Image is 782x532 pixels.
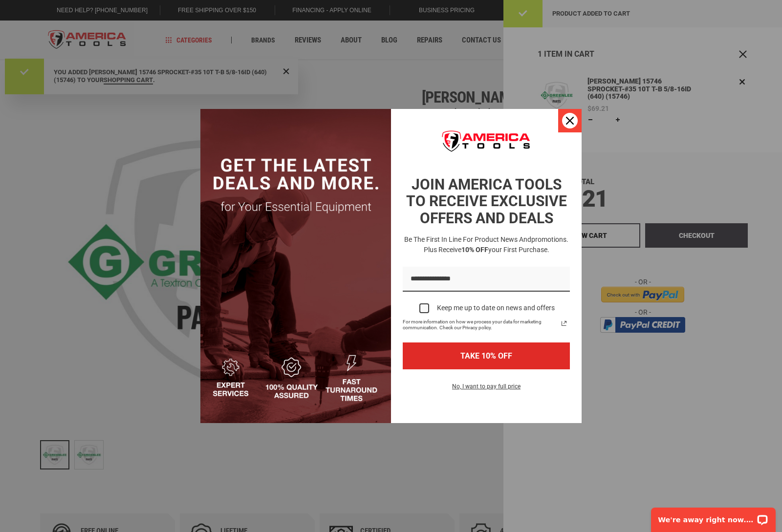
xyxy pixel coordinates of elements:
[461,246,488,254] strong: 10% OFF
[406,176,567,227] strong: JOIN AMERICA TOOLS TO RECEIVE EXCLUSIVE OFFERS AND DEALS
[401,234,572,255] h3: Be the first in line for product news and
[645,501,782,532] iframe: LiveChat chat widget
[566,117,574,125] svg: close icon
[403,267,570,292] input: Email field
[444,381,528,398] button: No, I want to pay full price
[558,318,570,329] svg: link icon
[403,342,570,369] button: TAKE 10% OFF
[558,318,570,329] a: Read our Privacy Policy
[403,319,558,331] span: For more information on how we process your data for marketing communication. Check our Privacy p...
[437,304,555,312] div: Keep me up to date on news and offers
[558,109,582,132] button: Close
